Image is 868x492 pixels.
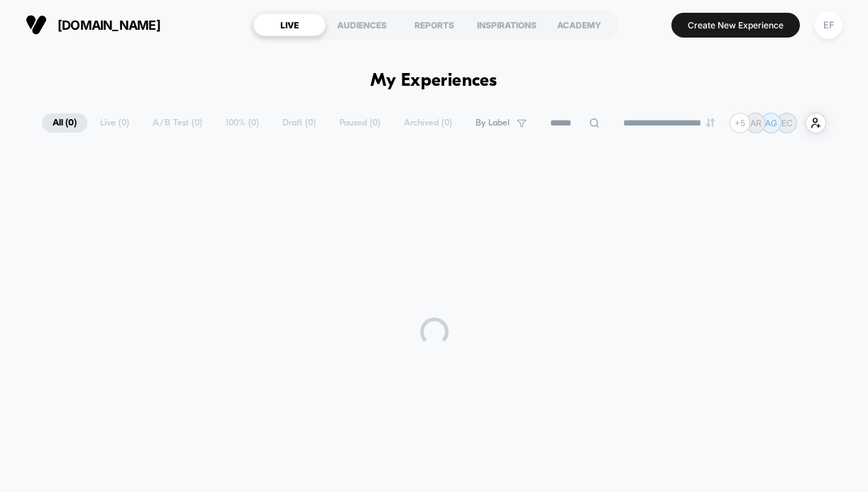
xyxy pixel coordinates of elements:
h1: My Experiences [370,71,498,91]
div: INSPIRATIONS [471,13,543,36]
div: REPORTS [398,13,471,36]
button: EF [811,11,847,40]
span: By Label [476,118,510,128]
img: Visually logo [26,14,47,35]
p: EC [781,118,793,128]
img: end [706,118,715,127]
div: LIVE [253,13,326,36]
p: AG [765,118,777,128]
div: EF [815,11,842,39]
span: [DOMAIN_NAME] [57,18,160,33]
button: Create New Experience [671,13,800,38]
span: All ( 0 ) [42,113,87,133]
div: + 5 [730,113,750,133]
button: [DOMAIN_NAME] [21,13,165,36]
div: AUDIENCES [326,13,398,36]
div: ACADEMY [543,13,615,36]
p: AR [750,118,762,128]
